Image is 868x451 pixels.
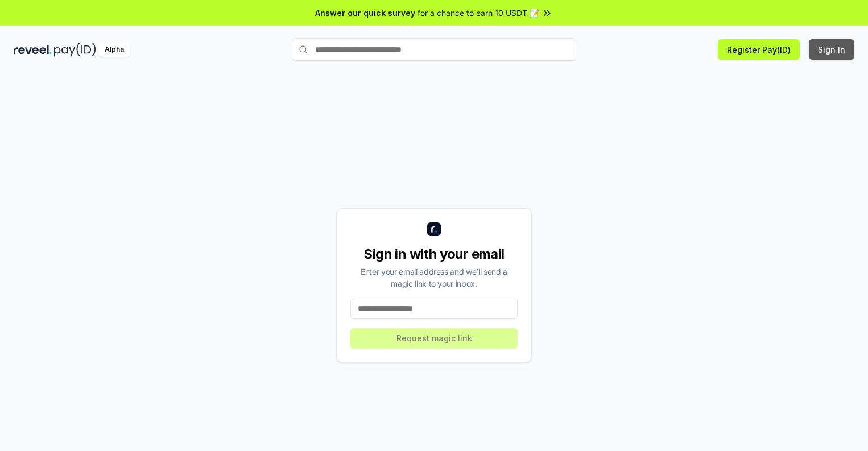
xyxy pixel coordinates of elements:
[418,7,539,19] span: for a chance to earn 10 USDT 📝
[809,39,854,60] button: Sign In
[718,39,800,60] button: Register Pay(ID)
[98,43,130,57] div: Alpha
[14,43,52,57] img: reveel_dark
[315,7,415,19] span: Answer our quick survey
[350,245,518,263] div: Sign in with your email
[427,222,441,236] img: logo_small
[350,266,518,289] div: Enter your email address and we’ll send a magic link to your inbox.
[54,43,96,57] img: pay_id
